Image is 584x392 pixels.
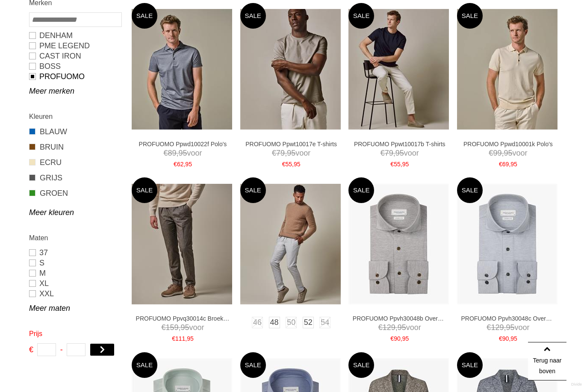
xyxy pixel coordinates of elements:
a: Meer merken [29,86,121,96]
a: BLAUW [29,126,121,137]
a: PROFUOMO Ppwd10001k Polo's [461,140,555,148]
span: € [29,343,33,356]
span: 129 [383,323,395,332]
span: € [487,323,491,332]
span: 55 [394,161,401,168]
a: DENHAM [29,30,121,41]
span: , [509,161,510,168]
img: PROFUOMO Ppwd10001k Polo's [457,9,557,130]
span: , [179,323,181,332]
span: 69 [502,161,509,168]
span: € [489,149,493,157]
span: € [499,161,502,168]
a: PROFUOMO Ppvh30048c Overhemden [461,315,555,322]
img: PROFUOMO Ppvh30048c Overhemden [457,184,557,304]
a: Divide [571,379,582,390]
a: XXL [29,289,121,299]
span: , [509,335,510,342]
span: , [504,323,506,332]
a: PROFUOMO [29,71,121,82]
span: 95 [294,161,301,168]
span: 99 [493,149,501,157]
a: S [29,258,121,268]
span: voor [136,148,230,159]
span: , [393,149,395,157]
span: , [285,149,287,157]
span: 95 [395,149,404,157]
span: 95 [402,335,409,342]
span: , [501,149,504,157]
img: PROFUOMO Ppvh30048b Overhemden [348,184,449,304]
span: € [161,323,165,332]
span: 95 [187,335,194,342]
span: 62 [177,161,184,168]
a: PROFUOMO Ppwd10022f Polo's [136,140,230,148]
a: 52 [303,317,314,328]
a: GRIJS [29,172,121,183]
span: € [499,335,502,342]
span: € [282,161,286,168]
span: 95 [185,161,192,168]
span: 129 [491,323,504,332]
a: M [29,268,121,278]
span: - [60,343,63,356]
span: 111 [175,335,185,342]
span: € [380,149,385,157]
span: € [378,323,383,332]
span: 79 [385,149,393,157]
span: 79 [276,149,285,157]
span: , [401,335,402,342]
span: , [395,323,398,332]
a: Terug naar boven [528,342,566,380]
span: 159 [165,323,178,332]
span: 95 [506,323,514,332]
span: 90 [394,335,401,342]
span: voor [353,322,447,333]
a: PME LEGEND [29,41,121,51]
span: € [174,161,177,168]
img: PROFUOMO Ppwd10022f Polo's [132,9,232,130]
span: , [183,161,185,168]
span: 95 [287,149,295,157]
span: 95 [510,335,517,342]
img: PROFUOMO Ppvq30014d Broeken en Pantalons [240,184,341,304]
span: 95 [179,149,187,157]
span: , [176,149,178,157]
span: 95 [402,161,409,168]
a: 37 [29,248,121,258]
span: voor [353,148,447,159]
img: PROFUOMO Ppwt10017e T-shirts [240,9,341,130]
a: PROFUOMO Ppvq30014c Broeken en Pantalons [136,315,230,322]
a: PROFUOMO Ppwt10017b T-shirts [353,140,447,148]
span: voor [136,322,230,333]
h2: Kleuren [29,111,121,122]
span: 95 [504,149,512,157]
span: 90 [502,335,509,342]
a: PROFUOMO Ppwt10017e T-shirts [244,140,338,148]
span: 95 [181,323,189,332]
a: BRUIN [29,141,121,153]
a: 48 [269,317,280,328]
a: Meer maten [29,303,121,313]
span: , [185,335,187,342]
span: € [390,335,394,342]
h2: Prijs [29,328,121,339]
a: ECRU [29,157,121,168]
a: Meer kleuren [29,207,121,218]
a: XL [29,278,121,289]
span: € [163,149,168,157]
span: 95 [398,323,406,332]
span: € [272,149,276,157]
span: voor [461,148,555,159]
span: € [390,161,394,168]
span: , [292,161,294,168]
img: PROFUOMO Ppvq30014c Broeken en Pantalons [132,184,232,304]
a: CAST IRON [29,51,121,61]
span: voor [244,148,338,159]
span: 89 [168,149,176,157]
img: PROFUOMO Ppwt10017b T-shirts [348,9,449,130]
a: GROEN [29,188,121,199]
span: voor [461,322,555,333]
span: 95 [510,161,517,168]
a: PROFUOMO Ppvh30048b Overhemden [353,315,447,322]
